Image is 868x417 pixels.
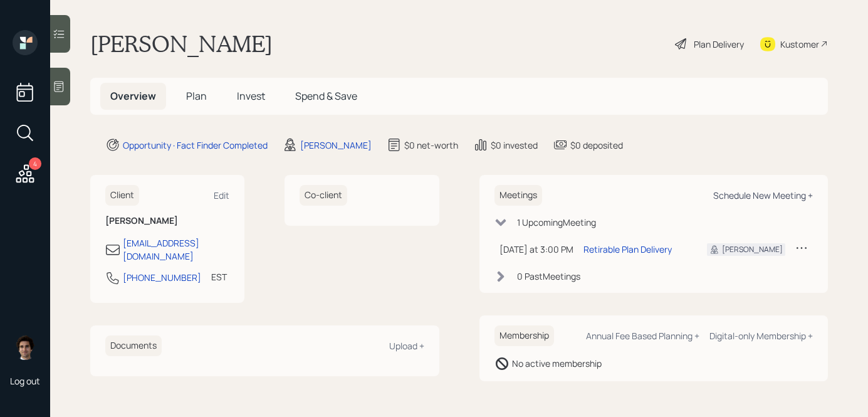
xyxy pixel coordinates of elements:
div: Digital-only Membership + [709,330,813,342]
h6: Client [105,185,139,206]
div: 1 Upcoming Meeting [517,216,596,229]
div: 4 [29,157,41,170]
div: Schedule New Meeting + [713,189,813,201]
div: [EMAIL_ADDRESS][DOMAIN_NAME] [123,236,229,263]
div: No active membership [512,357,602,370]
div: $0 net-worth [404,139,458,152]
h6: Meetings [494,185,542,206]
div: $0 invested [491,139,538,152]
span: Spend & Save [295,89,357,103]
div: EST [211,270,227,283]
div: Upload + [389,340,424,352]
div: Opportunity · Fact Finder Completed [123,139,268,152]
h6: Co-client [300,185,347,206]
h6: Membership [494,325,554,346]
div: Annual Fee Based Planning + [586,330,699,342]
div: Plan Delivery [694,38,744,51]
div: $0 deposited [570,139,623,152]
img: harrison-schaefer-headshot-2.png [13,335,38,360]
div: Retirable Plan Delivery [583,243,672,256]
span: Invest [237,89,265,103]
div: [DATE] at 3:00 PM [499,243,573,256]
div: 0 Past Meeting s [517,270,580,283]
div: Log out [10,375,40,387]
div: Kustomer [780,38,819,51]
div: [PERSON_NAME] [722,244,783,255]
div: [PHONE_NUMBER] [123,271,201,284]
h1: [PERSON_NAME] [90,30,273,58]
span: Overview [110,89,156,103]
div: [PERSON_NAME] [300,139,372,152]
h6: [PERSON_NAME] [105,216,229,226]
div: Edit [214,189,229,201]
span: Plan [186,89,207,103]
h6: Documents [105,335,162,356]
